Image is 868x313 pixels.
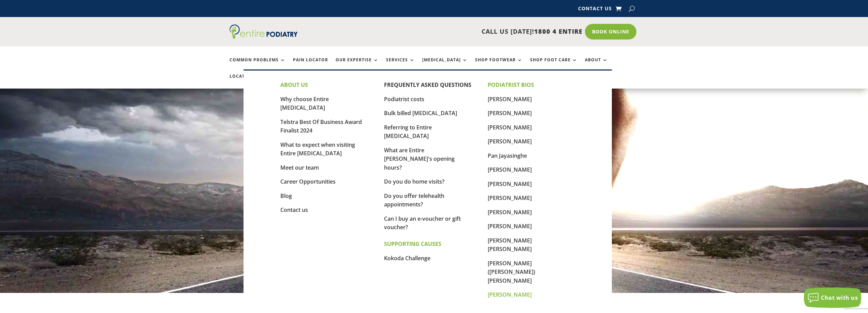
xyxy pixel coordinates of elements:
[324,27,583,36] p: CALL US [DATE]!
[488,109,532,117] a: [PERSON_NAME]
[384,109,457,117] a: Bulk billed [MEDICAL_DATA]
[422,58,468,72] a: [MEDICAL_DATA]
[534,27,583,35] span: 1800 4 ENTIRE
[488,95,532,103] a: [PERSON_NAME]
[280,118,362,135] a: Telstra Best Of Business Award Finalist 2024
[280,192,292,200] a: Blog
[293,58,328,72] a: Pain Locator
[488,260,535,284] a: [PERSON_NAME] ([PERSON_NAME]) [PERSON_NAME]
[384,146,455,171] a: What are Entire [PERSON_NAME]'s opening hours?
[384,95,424,103] a: Podiatrist costs
[384,192,444,208] a: Do you offer telehealth appointments?
[280,95,329,112] a: Why choose Entire [MEDICAL_DATA]
[821,294,858,301] span: Chat with us
[488,237,532,253] a: [PERSON_NAME] [PERSON_NAME]
[585,58,608,72] a: About
[475,58,523,72] a: Shop Footwear
[384,124,432,140] a: Referring to Entire [MEDICAL_DATA]
[488,166,532,173] a: [PERSON_NAME]
[488,152,527,159] a: Pan Jayasinghe
[488,208,532,216] a: [PERSON_NAME]
[804,287,861,308] button: Chat with us
[488,81,534,89] strong: PODIATRIST BIOS
[280,164,319,171] a: Meet our team
[280,141,355,157] a: What to expect when visiting Entire [MEDICAL_DATA]
[230,25,298,39] img: logo (1)
[488,180,532,188] a: [PERSON_NAME]
[488,222,532,230] a: [PERSON_NAME]
[230,58,285,72] a: Common Problems
[384,215,461,231] a: Can I buy an e-voucher or gift voucher?
[280,206,308,214] a: Contact us
[336,58,379,72] a: Our Expertise
[280,178,336,185] a: Career Opportunities
[280,81,308,89] strong: ABOUT US
[230,33,298,40] a: Entire Podiatry
[384,178,444,185] a: Do you do home visits?
[230,74,264,89] a: Locations
[386,58,415,72] a: Services
[488,194,532,202] a: [PERSON_NAME]
[578,6,612,14] a: Contact Us
[488,124,532,131] a: [PERSON_NAME]
[530,58,577,72] a: Shop Foot Care
[585,24,636,40] a: Book Online
[384,254,430,262] a: Kokoda Challenge
[488,138,532,145] a: [PERSON_NAME]
[384,240,441,248] strong: SUPPORTING CAUSES
[488,291,532,298] a: [PERSON_NAME]
[384,81,471,89] a: FREQUENTLY ASKED QUESTIONS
